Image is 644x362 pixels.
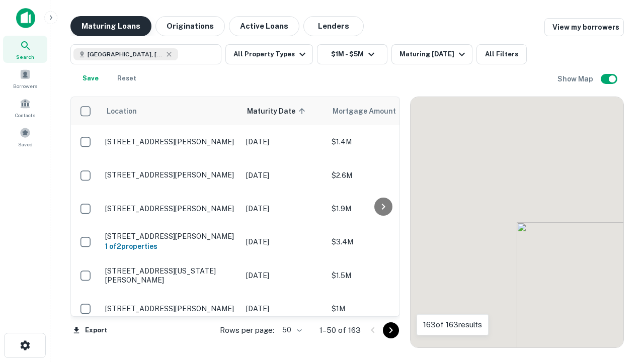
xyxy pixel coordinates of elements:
a: Contacts [3,94,47,121]
p: [DATE] [246,136,321,147]
p: $1.4M [332,136,432,147]
th: Maturity Date [241,97,327,125]
button: $1M - $5M [317,44,387,64]
p: $1M [332,303,432,314]
button: Originations [155,16,225,36]
p: [STREET_ADDRESS][PERSON_NAME] [105,204,236,213]
div: 50 [278,323,303,337]
span: Location [106,105,137,117]
span: Search [16,53,34,61]
button: Lenders [303,16,364,36]
span: [GEOGRAPHIC_DATA], [GEOGRAPHIC_DATA], [GEOGRAPHIC_DATA] [88,50,163,59]
button: Export [70,323,110,338]
a: View my borrowers [544,18,624,36]
a: Saved [3,123,47,150]
p: $3.4M [332,236,432,247]
p: [DATE] [246,270,321,281]
p: Rows per page: [220,324,274,336]
p: [STREET_ADDRESS][PERSON_NAME] [105,232,236,241]
span: Contacts [15,111,35,119]
span: Saved [18,140,33,148]
button: Maturing Loans [70,16,151,36]
span: Mortgage Amount [333,105,409,117]
button: All Property Types [225,44,313,64]
button: Go to next page [383,322,399,338]
h6: 1 of 2 properties [105,241,236,252]
p: [STREET_ADDRESS][PERSON_NAME] [105,137,236,146]
th: Location [100,97,241,125]
p: $1.5M [332,270,432,281]
button: All Filters [476,44,527,64]
button: Save your search to get updates of matches that match your search criteria. [74,68,107,88]
p: [DATE] [246,170,321,181]
p: [STREET_ADDRESS][PERSON_NAME] [105,304,236,313]
div: Maturing [DATE] [399,48,468,60]
p: [DATE] [246,203,321,214]
p: [STREET_ADDRESS][PERSON_NAME] [105,170,236,179]
button: Maturing [DATE] [391,44,472,64]
th: Mortgage Amount [327,97,437,125]
img: capitalize-icon.png [16,8,35,28]
button: Reset [111,68,143,88]
p: $1.9M [332,203,432,214]
p: [DATE] [246,303,321,314]
p: [STREET_ADDRESS][US_STATE][PERSON_NAME] [105,266,236,285]
p: 163 of 163 results [423,319,482,331]
h6: Show Map [557,73,595,84]
p: [DATE] [246,236,321,247]
button: Active Loans [229,16,299,36]
p: $2.6M [332,170,432,181]
a: Search [3,36,47,63]
span: Borrowers [13,82,37,90]
span: Maturity Date [247,105,308,117]
iframe: Chat Widget [594,282,644,330]
div: 0 0 [411,97,623,347]
p: 1–50 of 163 [319,324,361,336]
a: Borrowers [3,65,47,92]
